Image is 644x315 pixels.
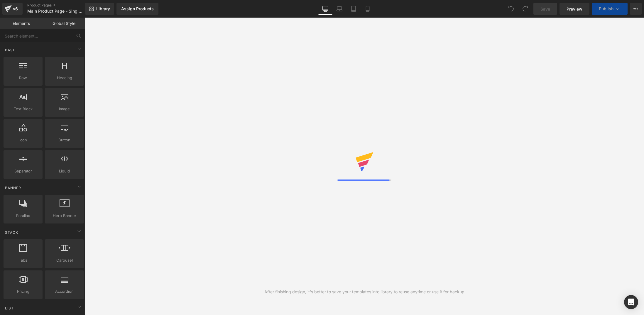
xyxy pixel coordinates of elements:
[592,3,628,15] button: Publish
[47,75,82,81] span: Heading
[47,168,82,174] span: Liquid
[346,3,361,15] a: Tablet
[5,75,41,81] span: Row
[567,6,582,12] span: Preview
[560,3,589,15] a: Preview
[27,3,95,8] a: Product Pages
[264,289,464,295] div: After finishing design, it's better to save your templates into library to reuse anytime or use i...
[2,3,23,15] a: v6
[85,3,114,15] a: New Library
[519,3,531,15] button: Redo
[12,5,19,13] div: v6
[5,168,41,174] span: Separator
[27,9,84,13] span: Main Product Page - Single Variant Type - no swatches
[332,3,346,15] a: Laptop
[96,6,110,11] span: Library
[47,257,82,263] span: Carousel
[4,305,14,311] span: List
[4,47,16,53] span: Base
[121,6,154,11] div: Assign Products
[318,3,332,15] a: Desktop
[5,288,41,294] span: Pricing
[5,137,41,143] span: Icon
[5,213,41,219] span: Parallax
[47,137,82,143] span: Button
[540,6,550,12] span: Save
[5,257,41,263] span: Tabs
[505,3,517,15] button: Undo
[4,230,19,235] span: Stack
[4,185,22,191] span: Banner
[43,18,85,29] a: Global Style
[361,3,375,15] a: Mobile
[5,106,41,112] span: Text Block
[599,6,613,11] span: Publish
[630,3,642,15] button: More
[47,213,82,219] span: Hero Banner
[47,288,82,294] span: Accordion
[624,295,638,309] div: Open Intercom Messenger
[47,106,82,112] span: Image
